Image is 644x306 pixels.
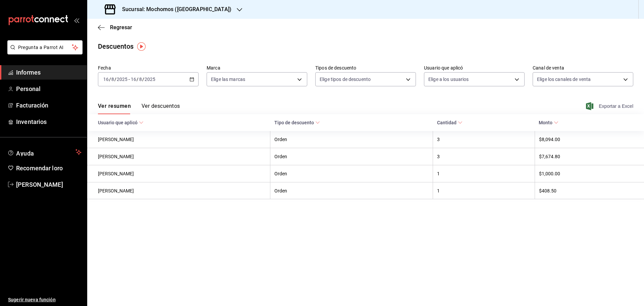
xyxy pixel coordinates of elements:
input: -- [130,77,137,82]
font: Tipo de descuento [274,120,314,126]
button: Exportar a Excel [587,102,633,110]
font: Ayuda [16,150,34,157]
font: 3 [437,137,440,142]
font: Personal [16,85,41,92]
font: Informes [16,69,41,76]
button: abrir_cajón_menú [74,17,79,23]
font: [PERSON_NAME] [98,154,134,160]
font: $1,000.00 [539,171,560,177]
font: Inventarios [16,118,47,125]
font: Descuentos [98,42,133,50]
span: Monto [539,120,558,125]
button: Pregunta a Parrot AI [7,40,83,54]
font: Cantidad [437,120,457,126]
font: 1 [437,171,440,177]
span: Cantidad [437,120,463,125]
font: Elige tipos de descuento [320,77,371,82]
font: $8,094.00 [539,137,560,142]
input: -- [111,77,114,82]
font: [PERSON_NAME] [98,137,134,142]
font: Pregunta a Parrot AI [18,45,64,50]
font: Tipos de descuento [315,65,356,71]
font: Regresar [110,24,132,31]
font: $408.50 [539,188,556,193]
font: Orden [274,188,287,193]
font: Sugerir nueva función [8,297,56,302]
font: Ver descuentos [142,103,180,109]
input: ---- [144,77,156,82]
input: -- [139,77,142,82]
font: Fecha [98,65,111,71]
font: - [128,77,130,82]
font: $7,674.80 [539,154,560,160]
span: Usuario que aplicó [98,120,144,125]
font: 1 [437,188,440,193]
font: [PERSON_NAME] [16,181,63,188]
font: Elige los canales de venta [537,77,591,82]
font: / [137,77,139,82]
font: Monto [539,120,552,126]
input: ---- [116,77,128,82]
font: / [114,77,116,82]
font: 3 [437,154,440,160]
font: [PERSON_NAME] [98,171,134,177]
font: [PERSON_NAME] [98,188,134,193]
font: Elige a los usuarios [428,77,469,82]
button: Regresar [98,24,132,31]
font: Recomendar loro [16,165,63,172]
font: Orden [274,154,287,160]
span: Tipo de descuento [274,120,320,125]
font: Sucursal: Mochomos ([GEOGRAPHIC_DATA]) [122,6,231,12]
font: Exportar a Excel [599,103,633,109]
a: Pregunta a Parrot AI [5,49,83,56]
font: Canal de venta [533,65,564,71]
font: Ver resumen [98,103,131,109]
font: Facturación [16,102,48,109]
font: Usuario que aplicó [424,65,463,71]
font: Marca [207,65,220,71]
div: pestañas de navegación [98,102,180,114]
input: -- [103,77,109,82]
font: Elige las marcas [211,77,245,82]
font: / [142,77,144,82]
font: Orden [274,137,287,142]
font: Orden [274,171,287,177]
img: Marcador de información sobre herramientas [137,42,146,51]
font: / [109,77,111,82]
font: Usuario que aplicó [98,120,138,126]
